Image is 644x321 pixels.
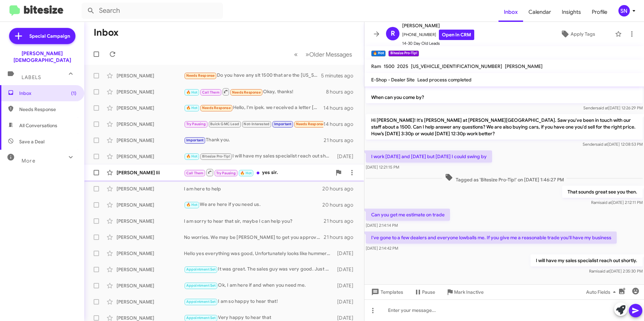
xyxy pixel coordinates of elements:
div: [DATE] [334,153,359,160]
span: E-Shop - Dealer Site [371,77,415,83]
button: Pause [409,286,441,298]
button: Templates [364,286,409,298]
span: 🔥 Hot [186,106,198,110]
span: 14-30 Day Old Leads [402,40,474,47]
span: Try Pausing [186,122,206,126]
small: Bitesize Pro-Tip! [388,50,419,57]
a: Inbox [498,2,523,22]
div: [PERSON_NAME] [117,137,184,144]
span: Sender [DATE] 12:08:53 PM [583,142,643,147]
div: It was great. The sales guy was very good. Just not really wanting to move forward with the vehic... [184,265,334,273]
div: Hello, I'm ipek. we received a letter [DATE] stating that our loan was not approved. When we spok... [184,104,323,112]
span: Needs Response [296,122,325,126]
span: Call Them [202,90,220,95]
span: Apply Tags [571,28,595,40]
div: [PERSON_NAME] [117,266,184,273]
span: 🔥 Hot [240,171,252,175]
span: [US_VEHICLE_IDENTIFICATION_NUMBER] [411,63,502,69]
span: said at [600,200,612,205]
div: [PERSON_NAME] [117,153,184,160]
button: Mark Inactive [441,286,489,298]
div: [DATE] [334,250,359,257]
div: [PERSON_NAME] [117,282,184,289]
span: 🔥 Hot [186,154,198,158]
div: [PERSON_NAME] [117,234,184,241]
div: Do you have any slt 1500 that are the [US_STATE] edition? [184,72,321,79]
span: [PHONE_NUMBER] [402,30,474,40]
a: Special Campaign [9,28,75,44]
span: 2025 [397,63,408,69]
div: [DATE] [334,298,359,305]
span: More [22,158,35,164]
span: [PERSON_NAME] [402,22,474,30]
span: 1500 [384,63,394,69]
span: Bitesize Pro-Tip! [202,154,230,158]
div: [PERSON_NAME] [117,218,184,224]
span: [DATE] 12:21:15 PM [366,165,399,170]
span: said at [596,142,608,147]
input: Search [82,3,223,19]
span: Mark Inactive [454,286,484,298]
span: Save a Deal [19,138,44,145]
span: Auto Fields [586,286,618,298]
div: SN [618,5,630,16]
span: All Conversations [19,122,57,129]
div: [PERSON_NAME] [117,185,184,192]
span: 🔥 Hot [186,203,198,207]
div: 20 hours ago [322,185,359,192]
span: Needs Response [232,90,261,95]
div: [PERSON_NAME] [117,88,184,95]
p: That sounds great see you then. [562,186,643,198]
div: I will have my sales specialist reach out shortly. [184,152,334,160]
span: [DATE] 2:14:42 PM [366,246,398,251]
div: [PERSON_NAME] [117,72,184,79]
button: SN [613,5,637,16]
p: I've gone to a few dealers and everyone lowballs me. If you give me a reasonable trade you'll hav... [366,231,617,244]
div: We are here if you need us. [184,201,322,209]
a: Insights [556,2,586,22]
div: yes sir. [184,168,332,177]
a: Profile [586,2,613,22]
div: I am so happy to hear that! [184,298,334,306]
div: [DATE] [334,282,359,289]
div: I am here to help [184,185,322,192]
div: [PERSON_NAME] [117,105,184,111]
small: 🔥 Hot [371,50,386,57]
div: No worries. We may be [PERSON_NAME] to get you approved on vehicle of your choice. I will have [P... [184,234,324,241]
span: Templates [370,286,403,298]
span: Sender [DATE] 12:26:29 PM [583,105,643,110]
span: Buick GMC Lead [210,122,239,126]
nav: Page navigation example [290,47,356,61]
a: Calendar [523,2,556,22]
span: Try Pausing [216,171,236,175]
span: Pause [422,286,435,298]
span: Appointment Set [186,283,216,288]
div: 21 hours ago [324,137,359,144]
span: Special Campaign [29,33,70,39]
span: « [294,50,298,59]
span: Rami [DATE] 2:12:11 PM [591,200,643,205]
span: Needs Response [19,106,76,113]
span: R [391,28,395,39]
span: Not-Interested [244,122,269,126]
a: Open in CRM [439,30,474,40]
div: Thank you. [184,136,324,144]
span: » [305,50,309,59]
h1: Inbox [94,27,119,38]
button: Previous [290,47,302,61]
div: Hello yes everything was good, Unfortunately looks like hummer SUV I was looking at is sold so wi... [184,250,334,257]
div: [PERSON_NAME] [117,121,184,128]
div: [DATE] [334,266,359,273]
span: Needs Response [186,73,215,78]
span: Call Them [186,171,204,175]
span: (1) [71,90,76,97]
div: [PERSON_NAME] Iii [117,169,184,176]
span: Tagged as 'Bitesize Pro-Tip!' on [DATE] 1:46:27 PM [442,173,567,183]
span: said at [597,105,608,110]
div: 14 hours ago [323,105,359,111]
button: Auto Fields [581,286,624,298]
div: 20 hours ago [322,202,359,208]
